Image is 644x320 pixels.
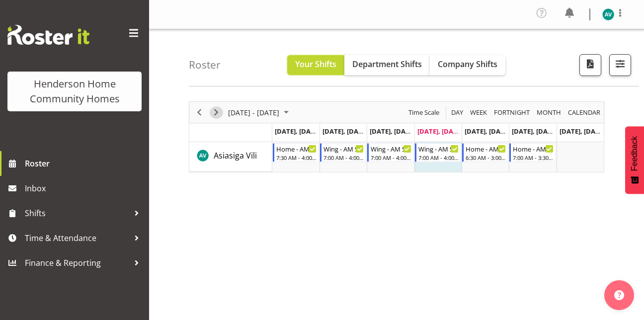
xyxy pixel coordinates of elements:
span: Month [536,106,562,119]
span: Asiasiga Vili [214,150,257,161]
span: Finance & Reporting [25,255,129,270]
button: Download a PDF of the roster according to the set date range. [579,54,601,76]
a: Asiasiga Vili [214,150,257,161]
span: Shifts [25,206,129,221]
button: Timeline Month [535,106,563,119]
div: 7:30 AM - 4:00 PM [276,154,317,161]
img: help-xxl-2.png [614,290,624,300]
span: Your Shifts [295,59,336,70]
button: Time Scale [407,106,441,119]
button: Next [210,106,223,119]
div: Home - AM Support 1 [513,144,553,154]
div: Asiasiga Vili"s event - Home - AM Support 3 Begin From Monday, September 1, 2025 at 7:30:00 AM GM... [273,143,319,162]
span: Fortnight [493,106,531,119]
button: Timeline Day [450,106,465,119]
h4: Roster [189,59,221,71]
div: Timeline Week of September 4, 2025 [189,101,604,172]
div: Previous [191,102,208,123]
div: Asiasiga Vili"s event - Wing - AM Support 2 Begin From Thursday, September 4, 2025 at 7:00:00 AM ... [415,143,461,162]
div: 7:00 AM - 4:00 PM [371,154,411,161]
span: [DATE], [DATE] [560,127,605,136]
span: [DATE], [DATE] [417,127,463,136]
span: Day [450,106,464,119]
td: Asiasiga Vili resource [189,142,272,172]
span: Feedback [630,136,639,171]
span: [DATE] - [DATE] [227,106,280,119]
span: [DATE], [DATE] [370,127,415,136]
div: Asiasiga Vili"s event - Wing - AM Support 2 Begin From Tuesday, September 2, 2025 at 7:00:00 AM G... [320,143,366,162]
button: Feedback - Show survey [625,126,644,194]
button: Filter Shifts [609,54,631,76]
span: [DATE], [DATE] [275,127,320,136]
div: Next [208,102,225,123]
div: 7:00 AM - 4:00 PM [418,154,459,161]
span: Week [469,106,488,119]
button: Fortnight [492,106,532,119]
button: Company Shifts [430,55,505,75]
div: Henderson Home Community Homes [17,77,132,106]
button: Timeline Week [469,106,489,119]
span: Company Shifts [438,59,497,70]
span: [DATE], [DATE] [512,127,557,136]
span: Department Shifts [352,59,422,70]
span: Inbox [25,181,144,196]
div: Asiasiga Vili"s event - Wing - AM Support 2 Begin From Wednesday, September 3, 2025 at 7:00:00 AM... [367,143,413,162]
button: Department Shifts [344,55,430,75]
div: 7:00 AM - 4:00 PM [323,154,364,161]
div: Asiasiga Vili"s event - Home - AM Support 2 Begin From Friday, September 5, 2025 at 6:30:00 AM GM... [462,143,508,162]
img: asiasiga-vili8528.jpg [602,8,614,20]
button: Previous [193,106,206,119]
div: Home - AM Support 3 [276,144,317,154]
div: Wing - AM Support 2 [323,144,364,154]
button: Month [566,106,602,119]
img: Rosterit website logo [7,25,89,45]
div: Asiasiga Vili"s event - Home - AM Support 1 Begin From Saturday, September 6, 2025 at 7:00:00 AM ... [509,143,556,162]
span: [DATE], [DATE] [465,127,510,136]
span: Roster [25,156,144,171]
table: Timeline Week of September 4, 2025 [272,142,604,172]
span: calendar [567,106,601,119]
div: 7:00 AM - 3:30 PM [513,154,553,161]
div: 6:30 AM - 3:00 PM [466,154,506,161]
div: Wing - AM Support 2 [371,144,411,154]
span: Time Scale [407,106,440,119]
span: [DATE], [DATE] [322,127,368,136]
button: September 01 - 07, 2025 [227,106,293,119]
button: Your Shifts [287,55,344,75]
div: Home - AM Support 2 [466,144,506,154]
span: Time & Attendance [25,231,129,245]
div: Wing - AM Support 2 [418,144,459,154]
